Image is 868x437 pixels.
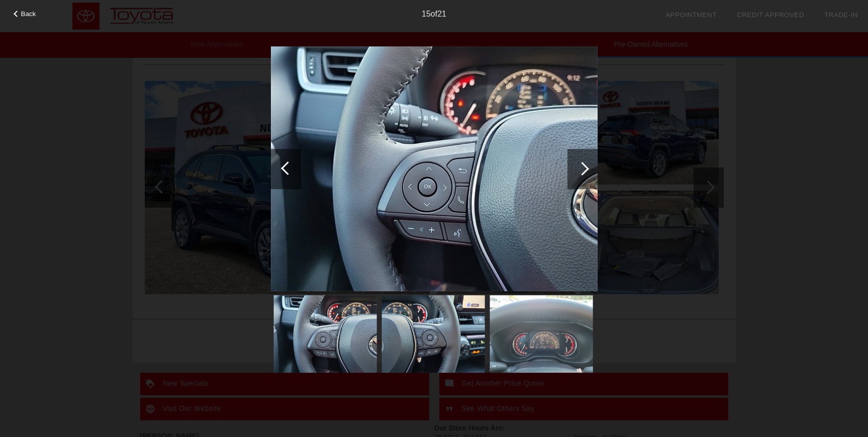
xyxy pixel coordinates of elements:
a: Trade-In [824,11,858,19]
a: Appointment [665,11,717,19]
img: 915757ad0a57250b4f442970c3913bdex.jpg [271,46,598,292]
img: 915757ad0a57250b4f442970c3913bdex.jpg [273,295,376,373]
span: 15 [422,10,431,18]
span: 21 [437,10,446,18]
span: Back [21,10,36,18]
a: Credit Approved [737,11,804,19]
img: aa974df89e437f1144a8cef56cc1bff9x.jpg [490,295,593,373]
img: 9ef3c81a4e984c5b6edb02f326e022adx.jpg [381,295,485,373]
